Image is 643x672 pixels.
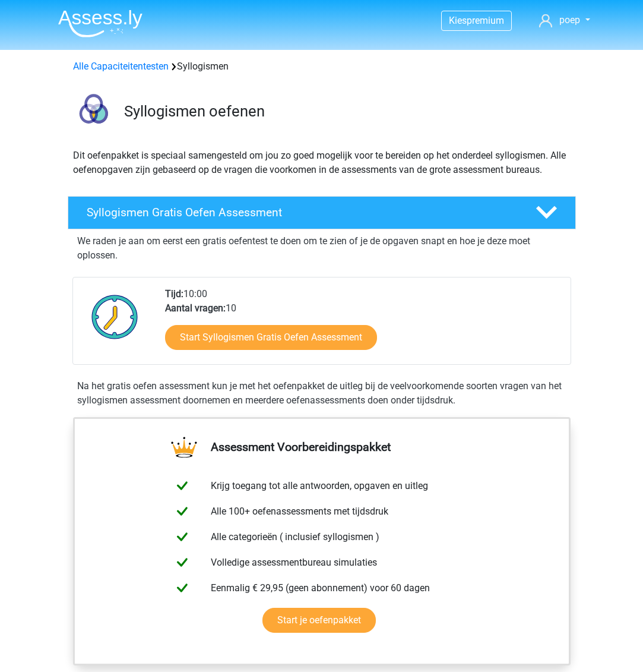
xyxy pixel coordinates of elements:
a: Syllogismen Gratis Oefen Assessment [63,196,581,229]
div: 10:00 10 [156,287,570,364]
a: Start Syllogismen Gratis Oefen Assessment [165,325,377,350]
a: poep [534,13,594,27]
div: Na het gratis oefen assessment kun je met het oefenpakket de uitleg bij de veelvoorkomende soorte... [72,379,571,408]
h3: Syllogismen oefenen [124,102,566,121]
a: Alle Capaciteitentesten [73,61,169,72]
img: Assessly [58,10,142,37]
span: premium [467,15,504,26]
div: Syllogismen [68,59,575,74]
p: Dit oefenpakket is speciaal samengesteld om jou zo goed mogelijk voor te bereiden op het onderdee... [73,149,571,177]
b: Aantal vragen: [165,302,226,314]
img: Klok [85,287,145,346]
h4: Syllogismen Gratis Oefen Assessment [87,206,517,219]
span: Kies [449,15,467,26]
p: We raden je aan om eerst een gratis oefentest te doen om te zien of je de opgaven snapt en hoe je... [77,234,566,263]
img: syllogismen [68,88,119,138]
span: poep [559,14,580,26]
a: Kiespremium [442,12,511,29]
b: Tijd: [165,288,183,299]
a: Start je oefenpakket [262,608,376,633]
